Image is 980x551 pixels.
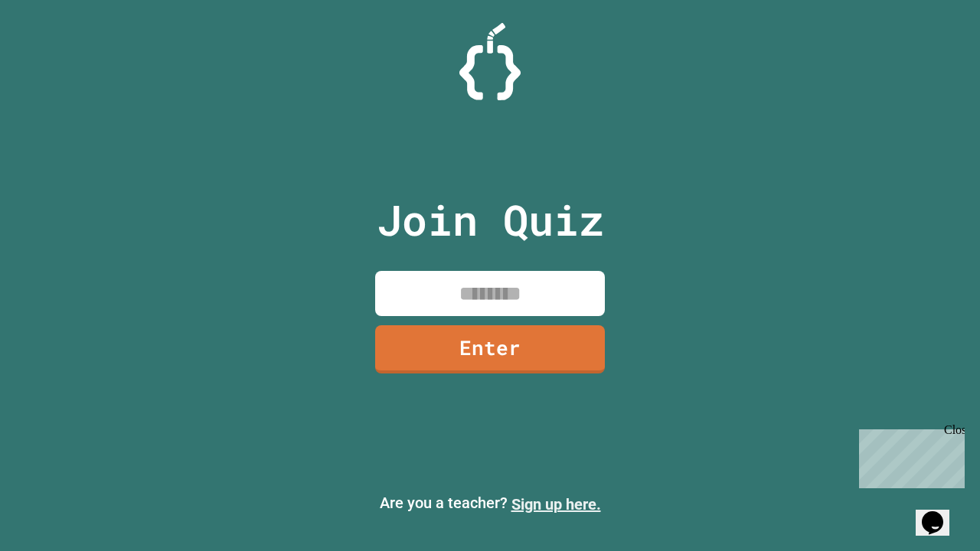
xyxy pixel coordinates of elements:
a: Sign up here. [511,495,601,514]
iframe: chat widget [916,490,965,536]
img: Logo.svg [459,23,521,100]
a: Enter [375,325,605,373]
p: Are you a teacher? [12,491,968,516]
iframe: chat widget [853,423,965,488]
p: Join Quiz [377,188,604,252]
div: Chat with us now!Close [6,6,106,97]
